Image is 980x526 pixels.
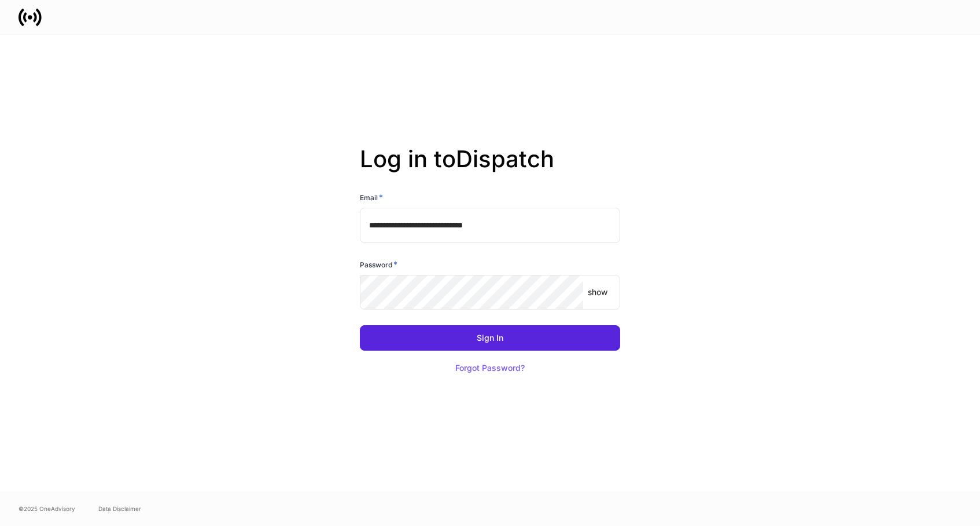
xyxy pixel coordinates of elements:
h6: Password [360,259,397,270]
div: Forgot Password? [455,364,525,372]
span: © 2025 OneAdvisory [19,504,75,513]
a: Data Disclaimer [98,504,141,513]
div: Sign In [477,334,503,342]
h6: Email [360,192,383,203]
button: Sign In [360,325,620,351]
button: Forgot Password? [441,355,539,381]
h2: Log in to Dispatch [360,145,620,192]
p: show [588,286,607,298]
